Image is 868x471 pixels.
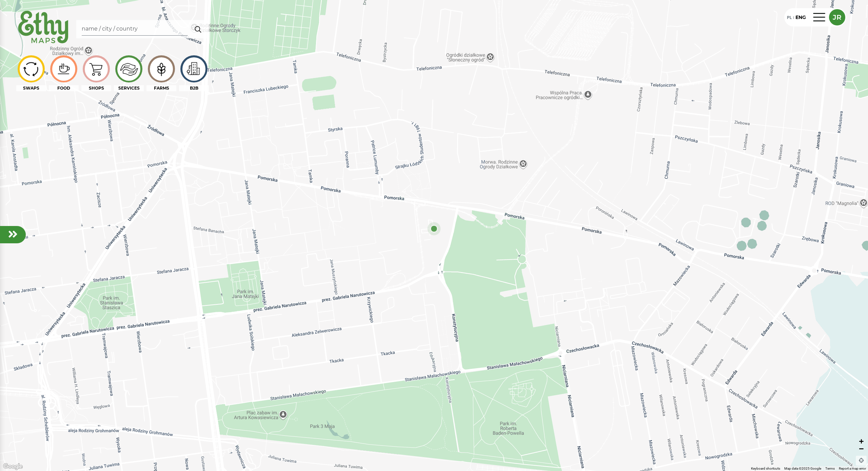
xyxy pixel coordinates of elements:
[825,467,835,470] a: Terms (opens in new tab)
[784,467,821,470] span: Map data ©2025 Google
[49,85,79,91] div: FOOD
[20,59,42,79] img: icon-image
[150,58,173,80] img: icon-image
[85,58,107,80] img: icon-image
[114,85,144,91] div: SERVICES
[52,61,75,77] img: icon-image
[182,59,205,79] img: icon-image
[795,14,806,21] div: ENG
[839,467,866,470] a: Report a map error
[829,9,845,25] button: JR
[82,23,188,36] input: Search
[81,85,111,91] div: SHOPS
[751,466,780,471] button: Keyboard shortcuts
[2,462,24,471] img: Google
[117,58,140,80] img: icon-image
[146,85,176,91] div: FARMS
[16,85,46,91] div: SWAPS
[2,462,24,471] a: Open this area in Google Maps (opens a new window)
[16,8,71,47] img: ethy-logo
[179,85,209,91] div: B2B
[787,14,792,21] div: PL
[192,22,204,36] img: search.svg
[792,15,795,21] div: |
